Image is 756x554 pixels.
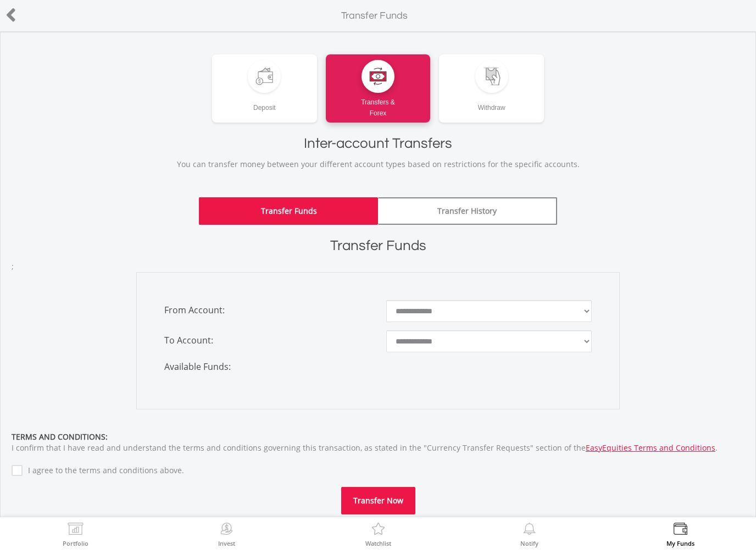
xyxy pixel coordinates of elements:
[439,93,544,113] div: Withdraw
[12,261,744,514] form: ;
[218,523,235,546] a: Invest
[326,93,431,119] div: Transfers & Forex
[439,54,544,123] a: Withdraw
[666,540,694,546] label: My Funds
[365,540,391,546] label: Watchlist
[521,523,538,538] img: View Notifications
[199,197,378,225] a: Transfer Funds
[23,465,184,476] label: I agree to the terms and conditions above.
[63,540,88,546] label: Portfolio
[67,523,84,538] img: View Portfolio
[156,330,378,350] span: To Account:
[365,523,391,546] a: Watchlist
[12,236,744,256] h1: Transfer Funds
[326,54,431,123] a: Transfers &Forex
[341,487,415,514] button: Transfer Now
[520,523,538,546] a: Notify
[12,431,744,453] div: I confirm that I have read and understand the terms and conditions governing this transaction, as...
[156,300,378,320] span: From Account:
[212,54,317,123] a: Deposit
[370,523,387,538] img: Watchlist
[218,540,235,546] label: Invest
[212,93,317,113] div: Deposit
[156,361,378,373] span: Available Funds:
[586,442,715,453] a: EasyEquities Terms and Conditions
[63,523,88,546] a: Portfolio
[341,9,408,23] label: Transfer Funds
[520,540,538,546] label: Notify
[12,431,744,442] div: TERMS AND CONDITIONS:
[12,134,744,153] h1: Inter-account Transfers
[12,159,744,170] p: You can transfer money between your different account types based on restrictions for the specifi...
[666,523,694,546] a: My Funds
[218,523,235,538] img: Invest Now
[672,523,689,538] img: View Funds
[378,197,557,225] a: Transfer History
